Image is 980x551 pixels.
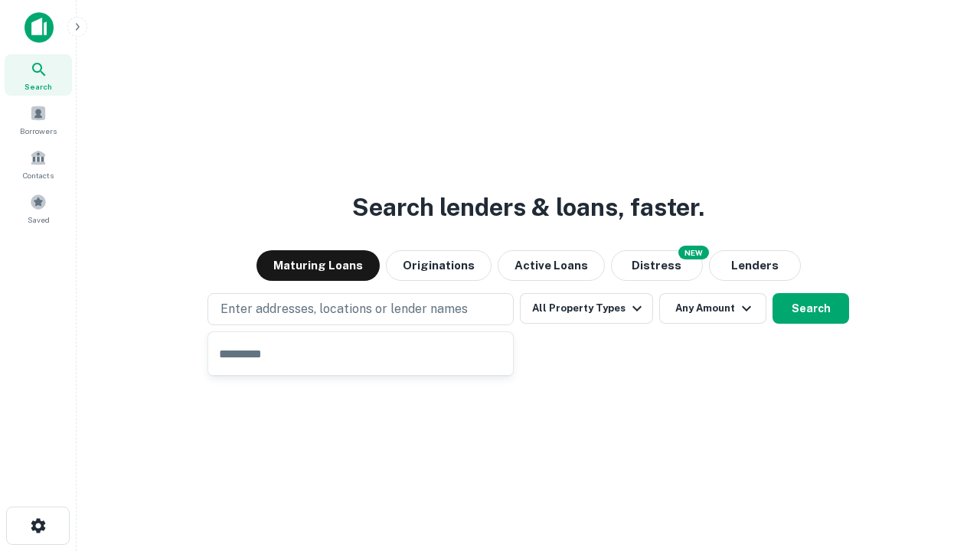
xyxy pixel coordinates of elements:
span: Saved [28,214,50,226]
a: Borrowers [5,99,72,140]
button: Search [773,293,849,324]
button: Active Loans [498,250,605,281]
img: capitalize-icon.png [24,12,54,43]
button: Search distressed loans with lien and other non-mortgage details. [611,250,703,281]
button: Any Amount [659,293,766,324]
button: Enter addresses, locations or lender names [207,293,514,325]
iframe: Chat Widget [903,429,980,502]
span: Borrowers [20,125,57,137]
span: Contacts [23,169,54,181]
a: Contacts [5,143,72,184]
button: Lenders [709,250,801,281]
p: Enter addresses, locations or lender names [220,300,468,318]
button: Maturing Loans [256,250,380,281]
button: Originations [386,250,492,281]
a: Search [5,54,72,96]
a: Saved [5,187,72,229]
button: All Property Types [520,293,653,324]
h3: Search lenders & loans, faster. [352,189,704,226]
div: NEW [678,246,709,259]
span: Search [24,80,52,93]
